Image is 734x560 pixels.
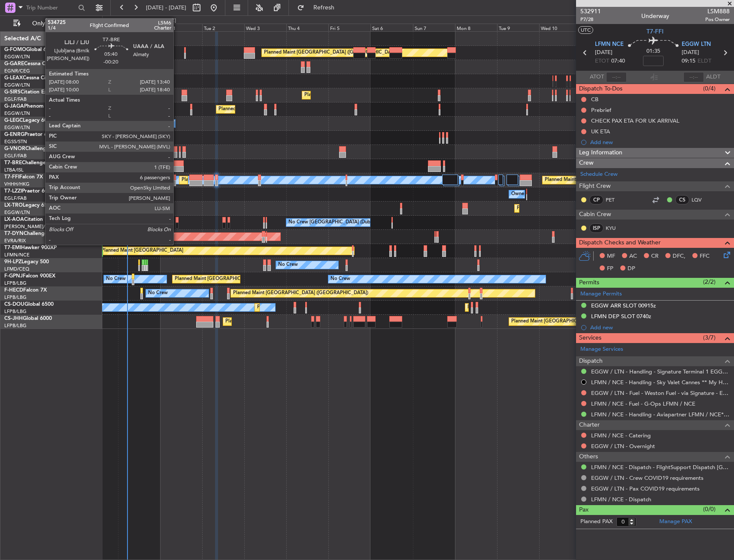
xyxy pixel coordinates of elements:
[580,345,623,354] a: Manage Services
[4,231,24,236] span: T7-DYN
[606,196,625,204] a: PET
[4,189,22,194] span: T7-LZZI
[703,333,716,342] span: (3/7)
[591,96,598,103] div: CB
[4,280,27,286] a: LFPB/LBG
[4,160,59,166] a: T7-BREChallenger 604
[4,322,27,329] a: LFPB/LBG
[595,40,624,49] span: LFMN NCE
[26,1,76,14] input: Trip Number
[4,302,54,307] a: CS-DOUGlobal 6500
[579,158,594,168] span: Crew
[579,278,599,288] span: Permits
[4,82,30,88] a: EGGW/LTN
[607,265,613,273] span: FP
[580,170,618,179] a: Schedule Crew
[703,277,716,286] span: (2/2)
[698,57,711,66] span: ELDT
[244,24,286,31] div: Wed 3
[4,245,57,250] a: T7-EMIHawker 900XP
[591,474,704,482] a: EGGW / LTN - Crew COVID19 requirements
[590,324,730,331] div: Add new
[4,259,21,265] span: 9H-LPZ
[682,57,695,66] span: 09:15
[611,57,625,66] span: 07:40
[589,195,604,205] div: CP
[306,5,342,11] span: Refresh
[511,188,526,201] div: Owner
[286,24,328,31] div: Thu 4
[579,356,603,366] span: Dispatch
[175,273,310,286] div: Planned Maint [GEOGRAPHIC_DATA] ([GEOGRAPHIC_DATA])
[705,7,730,16] span: LSM888
[591,379,730,386] a: LFMN / NCE - Handling - Sky Valet Cannes ** My Handling**LFMD / CEQ
[4,217,24,222] span: LX-AOA
[580,7,601,16] span: 532911
[4,266,29,272] a: LFMD/CEQ
[4,288,47,293] a: F-HECDFalcon 7X
[4,47,26,52] span: G-FOMO
[579,148,622,158] span: Leg Information
[579,333,601,343] span: Services
[4,252,30,258] a: LFMN/NCE
[705,16,730,23] span: Pos Owner
[4,118,50,123] a: G-LEGCLegacy 600
[641,12,669,21] div: Underway
[591,313,651,320] div: LFMN DEP SLOT 0740z
[595,48,613,57] span: [DATE]
[4,209,30,216] a: EGGW/LTN
[700,252,710,261] span: FFC
[9,17,93,30] button: Only With Activity
[161,17,176,24] div: [DATE]
[4,54,30,60] a: EGGW/LTN
[4,203,50,208] a: LX-TROLegacy 650
[511,315,646,328] div: Planned Maint [GEOGRAPHIC_DATA] ([GEOGRAPHIC_DATA])
[591,400,695,407] a: LFMN / NCE - Fuel - G-Ops LFMN / NCE
[4,167,24,173] a: LTBA/ISL
[4,68,30,74] a: EGNR/CEG
[148,287,168,300] div: No Crew
[703,505,716,514] span: (0/0)
[651,252,658,261] span: CR
[4,47,55,52] a: G-FOMOGlobal 6000
[580,290,622,298] a: Manage Permits
[331,273,350,286] div: No Crew
[706,73,720,81] span: ALDT
[4,316,52,321] a: CS-JHHGlobal 6000
[4,238,26,244] a: EVRA/RIX
[413,24,455,31] div: Sun 7
[591,443,655,450] a: EGGW / LTN - Overnight
[580,518,613,526] label: Planned PAX
[591,411,730,418] a: LFMN / NCE - Handling - Aviapartner LFMN / NCE*****MY HANDLING****
[589,223,604,233] div: ISP
[4,110,30,117] a: EGGW/LTN
[591,389,730,397] a: EGGW / LTN - Fuel - Weston Fuel - via Signature - EGGW/LTN
[497,24,539,31] div: Tue 9
[646,27,664,36] span: T7-FFI
[288,216,385,229] div: No Crew [GEOGRAPHIC_DATA] (Dublin Intl)
[182,174,325,187] div: Planned Maint [GEOGRAPHIC_DATA] ([GEOGRAPHIC_DATA] Intl)
[4,153,27,159] a: EGLF/FAB
[4,308,27,315] a: LFPB/LBG
[591,302,656,309] div: EGGW ARR SLOT 00915z
[591,128,610,135] div: UK ETA
[467,301,603,314] div: Planned Maint [GEOGRAPHIC_DATA] ([GEOGRAPHIC_DATA])
[595,57,609,66] span: ETOT
[579,181,611,191] span: Flight Crew
[4,231,61,236] a: T7-DYNChallenger 604
[218,103,354,116] div: Planned Maint [GEOGRAPHIC_DATA] ([GEOGRAPHIC_DATA])
[703,84,716,93] span: (0/4)
[606,72,627,82] input: --:--
[579,505,588,515] span: Pax
[104,17,118,24] div: [DATE]
[4,146,62,151] a: G-VNORChallenger 650
[370,24,412,31] div: Sat 6
[160,24,202,31] div: Mon 1
[4,132,24,137] span: G-ENRG
[4,138,27,145] a: EGSS/STN
[591,432,651,439] a: LFMN / NCE - Catering
[4,160,22,166] span: T7-BRE
[4,217,66,222] a: LX-AOACitation Mustang
[4,132,53,137] a: G-ENRGPraetor 600
[591,368,730,375] a: EGGW / LTN - Handling - Signature Terminal 1 EGGW / LTN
